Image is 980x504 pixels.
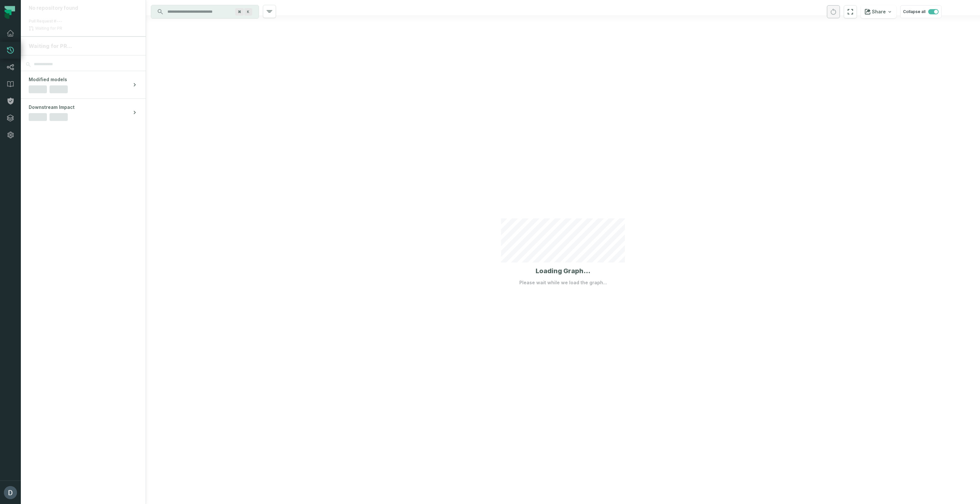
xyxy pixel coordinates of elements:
span: Downstream Impact [29,104,75,111]
span: Modified models [29,76,67,83]
span: Press ⌘ + K to focus the search bar [235,8,244,16]
div: Waiting for PR... [29,42,138,50]
h1: Loading Graph... [536,266,590,275]
button: Collapse all [900,5,942,18]
img: avatar of Daniel Lahyani [4,486,17,499]
button: Modified models [21,71,146,98]
button: Share [861,5,896,18]
span: Pull Request #--- [29,19,62,23]
button: Downstream Impact [21,99,146,126]
div: No repository found [29,5,138,11]
span: Press ⌘ + K to focus the search bar [244,8,252,16]
p: Please wait while we load the graph... [519,279,607,286]
span: Waiting for PR [34,26,64,31]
